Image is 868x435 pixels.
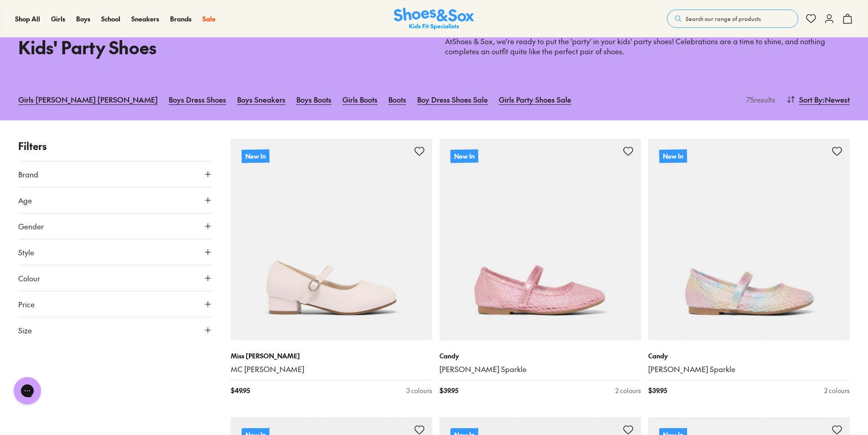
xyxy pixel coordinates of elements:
button: Age [18,187,212,213]
a: New In [231,139,432,340]
a: Shoes & Sox [452,36,493,46]
p: Filters [18,139,212,154]
p: Miss [PERSON_NAME] [231,351,432,361]
button: Sort By:Newest [786,89,850,109]
span: Size [18,325,32,336]
a: MC [PERSON_NAME] [231,364,432,374]
a: Boys Dress Shoes [169,89,226,109]
span: : Newest [822,94,850,105]
span: Age [18,195,32,206]
a: Girls Boots [342,89,377,109]
span: Search our range of products [686,15,761,23]
span: Colour [18,273,40,284]
span: Price [18,299,35,310]
button: Style [18,239,212,265]
h1: Kids' Party Shoes [18,34,423,60]
img: SNS_Logo_Responsive.svg [394,8,474,30]
p: At , we're ready to put the 'party' in your kids' party shoes! Celebrations are a time to shine, ... [445,36,850,57]
a: [PERSON_NAME] Sparkle [439,364,641,374]
button: Colour [18,265,212,291]
a: Boys Sneakers [237,89,285,109]
a: Boys Boots [296,89,331,109]
span: Gender [18,221,44,232]
span: $ 39.95 [439,386,458,395]
button: Brand [18,161,212,187]
a: School [101,14,120,24]
div: 2 colours [615,386,641,395]
p: New In [241,148,270,164]
a: Brands [170,14,191,24]
button: Gender [18,213,212,239]
a: Shoes & Sox [394,8,474,30]
p: Candy [439,351,641,361]
button: Size [18,317,212,343]
p: New In [450,149,478,163]
a: Sneakers [131,14,159,24]
a: Sale [202,14,216,24]
button: Search our range of products [667,10,798,28]
a: Shop All [15,14,40,24]
a: Boy Dress Shoes Sale [417,89,488,109]
div: 2 colours [824,386,850,395]
a: Girls [PERSON_NAME] [PERSON_NAME] [18,89,158,109]
a: New In [648,139,850,340]
p: Candy [648,351,850,361]
a: Boys [76,14,90,24]
a: [PERSON_NAME] Sparkle [648,364,850,374]
div: 3 colours [407,386,432,395]
a: Boots [388,89,406,109]
span: $ 39.95 [648,386,667,395]
button: Price [18,291,212,317]
p: New In [659,149,687,163]
span: Style [18,247,34,258]
a: Girls Party Shoes Sale [499,89,571,109]
p: 75 results [743,94,775,105]
span: Sort By [799,94,822,105]
span: Brand [18,169,38,180]
iframe: Gorgias live chat messenger [9,374,46,408]
a: New In [439,139,641,340]
a: Girls [51,14,65,24]
span: $ 49.95 [231,386,250,395]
